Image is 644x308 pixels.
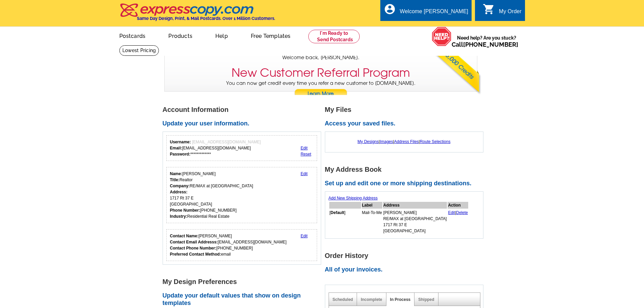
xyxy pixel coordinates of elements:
strong: Username: [170,140,191,144]
a: Address Files [394,139,419,144]
a: Edit [301,234,308,238]
div: [PERSON_NAME] Realtor RE/MAX at [GEOGRAPHIC_DATA] 1717 Rt 37 E [GEOGRAPHIC_DATA] [PHONE_NUMBER] R... [170,171,253,219]
strong: Phone Number: [170,208,200,213]
div: Welcome [PERSON_NAME] [400,8,468,18]
h2: Update your default values that show on design templates [163,292,325,307]
i: shopping_cart [483,3,495,15]
i: account_circle [384,3,396,15]
strong: Company: [170,184,190,188]
th: Action [448,202,468,209]
a: Add New Shipping Address [329,196,378,200]
td: | [448,209,468,234]
th: Address [383,202,447,209]
td: [ ] [329,209,361,234]
div: | | | [329,135,480,148]
strong: Title: [170,177,180,182]
a: Edit [448,210,455,215]
a: Route Selections [420,139,451,144]
a: In Process [390,297,411,302]
a: shopping_cart My Order [483,7,522,16]
span: Need help? Are you stuck? [452,34,522,48]
strong: Contact Phone Number: [170,246,216,251]
a: Edit [301,171,308,176]
h3: New Customer Referral Program [232,66,410,80]
div: [PERSON_NAME] [EMAIL_ADDRESS][DOMAIN_NAME] [PHONE_NUMBER] email [170,233,287,257]
strong: Contact Email Addresss: [170,240,218,244]
td: [PERSON_NAME] RE/MAX at [GEOGRAPHIC_DATA] 1717 Rt 37 E [GEOGRAPHIC_DATA] [383,209,447,234]
a: Same Day Design, Print, & Mail Postcards. Over 1 Million Customers. [119,8,275,21]
strong: Address: [170,190,188,194]
strong: Password: [170,152,191,157]
strong: Preferred Contact Method: [170,252,221,257]
div: Your login information. [166,135,317,161]
div: Who should we contact regarding order issues? [166,229,317,261]
strong: Industry: [170,214,187,219]
h2: Set up and edit one or more shipping destinations. [325,180,487,187]
h1: My Address Book [325,166,487,173]
a: Shipped [418,297,434,302]
div: My Order [499,8,522,18]
a: Reset [301,152,311,157]
img: help [432,27,452,46]
h1: My Design Preferences [163,278,325,285]
th: Label [362,202,382,209]
strong: Contact Name: [170,234,199,238]
strong: Name: [170,171,183,176]
a: Postcards [109,27,157,43]
h1: Order History [325,252,487,259]
strong: Email: [170,146,182,150]
a: Free Templates [240,27,302,43]
a: Help [205,27,239,43]
a: Edit [301,146,308,150]
h2: All of your invoices. [325,266,487,274]
a: Images [380,139,393,144]
h4: Same Day Design, Print, & Mail Postcards. Over 1 Million Customers. [137,16,275,21]
span: [EMAIL_ADDRESS][DOMAIN_NAME] [192,140,261,144]
div: Your personal details. [166,167,317,223]
h2: Access your saved files. [325,120,487,127]
h1: My Files [325,106,487,113]
b: Default [331,210,344,215]
a: Incomplete [361,297,382,302]
h2: Update your user information. [163,120,325,127]
h1: Account Information [163,106,325,113]
p: You can now get credit every time you refer a new customer to [DOMAIN_NAME]. [165,80,477,99]
a: [PHONE_NUMBER] [463,41,518,48]
a: Scheduled [333,297,353,302]
td: Mail-To-Me [362,209,382,234]
a: Products [158,27,203,43]
a: Learn More [294,89,348,99]
a: My Designs [358,139,379,144]
span: Call [452,41,518,48]
a: Delete [456,210,468,215]
span: Welcome back, [PERSON_NAME]. [282,54,359,61]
